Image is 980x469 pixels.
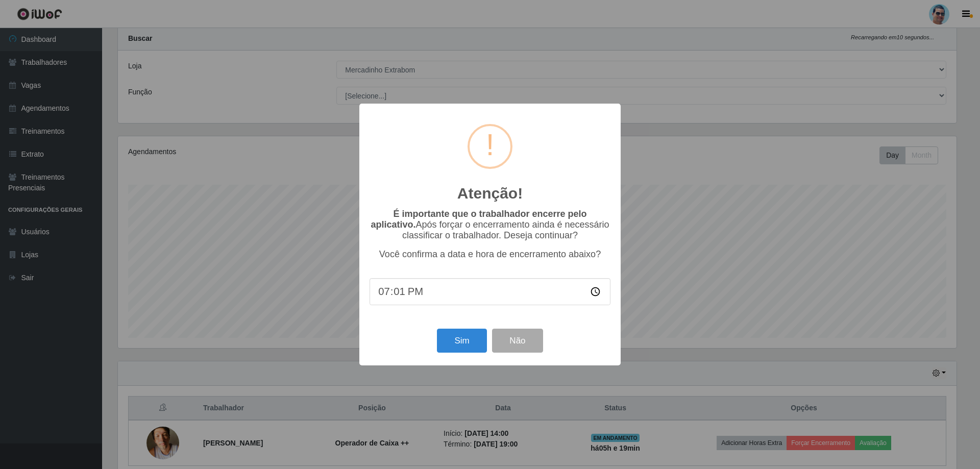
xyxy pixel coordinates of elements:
[370,209,610,241] p: Após forçar o encerramento ainda é necessário classificar o trabalhador. Deseja continuar?
[371,209,586,230] b: É importante que o trabalhador encerre pelo aplicativo.
[370,249,610,260] p: Você confirma a data e hora de encerramento abaixo?
[457,184,523,203] h2: Atenção!
[437,329,486,353] button: Sim
[492,329,543,353] button: Não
